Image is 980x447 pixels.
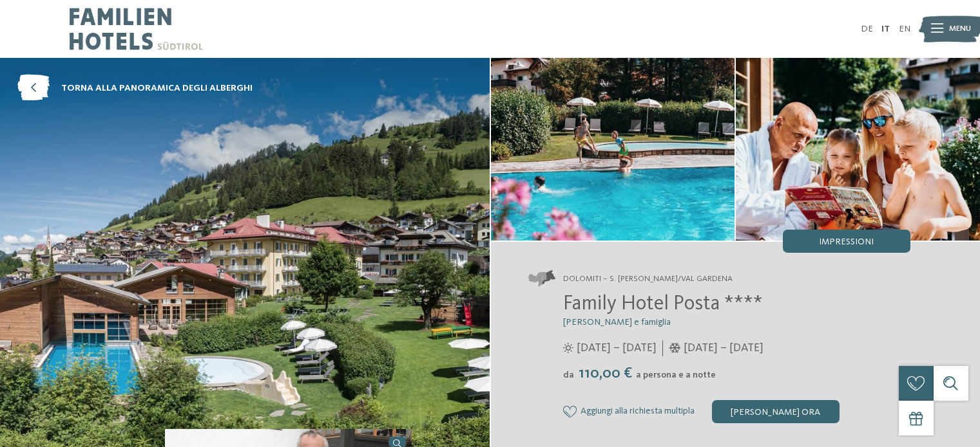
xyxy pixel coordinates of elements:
[563,273,733,285] span: Dolomiti – S. [PERSON_NAME]/Val Gardena
[575,366,635,381] span: 110,00 €
[949,23,971,35] span: Menu
[491,58,735,241] img: Family hotel in Val Gardena: un luogo speciale
[861,24,873,33] a: DE
[669,343,681,353] i: Orari d'apertura inverno
[736,58,980,241] img: Family hotel in Val Gardena: un luogo speciale
[577,340,657,356] span: [DATE] – [DATE]
[881,24,890,33] a: IT
[899,24,910,33] a: EN
[563,343,573,353] i: Orari d'apertura estate
[636,370,716,379] span: a persona e a notte
[563,370,574,379] span: da
[712,400,840,423] div: [PERSON_NAME] ora
[684,340,764,356] span: [DATE] – [DATE]
[563,294,763,315] span: Family Hotel Posta ****
[581,406,695,417] span: Aggiungi alla richiesta multipla
[61,82,253,95] span: torna alla panoramica degli alberghi
[17,75,253,102] a: torna alla panoramica degli alberghi
[819,237,874,246] span: Impressioni
[563,318,671,327] span: [PERSON_NAME] e famiglia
